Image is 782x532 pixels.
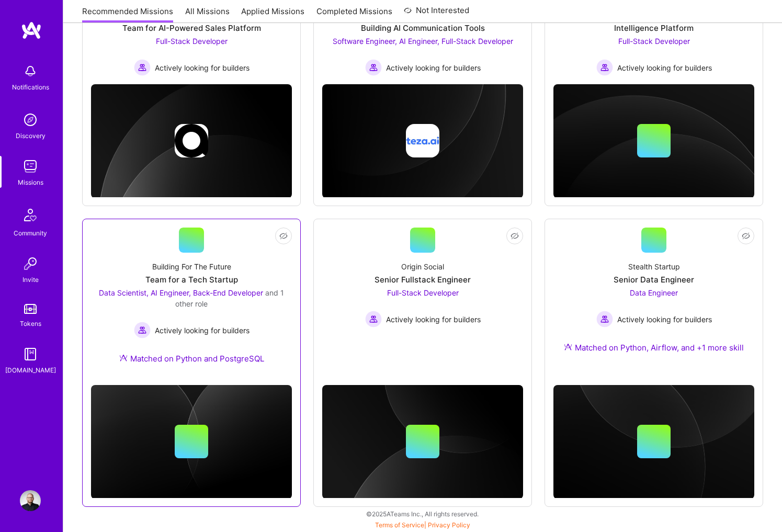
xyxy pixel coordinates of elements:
div: Origin Social [401,261,444,272]
a: Privacy Policy [428,521,470,529]
span: Software Engineer, AI Engineer, Full-Stack Developer [333,37,513,46]
a: Recommended Missions [82,6,173,23]
img: cover [322,385,523,499]
img: logo [21,21,42,40]
img: Actively looking for builders [365,311,382,327]
div: Matched on Python, Airflow, and +1 more skill [564,342,744,353]
div: Team for AI-Powered Sales Platform [122,22,261,33]
img: Actively looking for builders [134,59,151,76]
img: User Avatar [20,490,41,511]
div: Stealth Startup [628,261,680,272]
div: Invite [22,274,39,285]
img: Actively looking for builders [596,311,613,327]
img: Actively looking for builders [134,322,151,338]
img: teamwork [20,156,41,177]
div: Discovery [16,130,46,141]
img: cover [91,84,292,198]
img: tokens [24,304,37,314]
span: Actively looking for builders [386,314,481,325]
img: Company logo [406,124,439,157]
div: Senior Data Engineer [614,274,694,285]
img: Ateam Purple Icon [119,354,128,362]
div: Building AI Communication Tools [361,22,485,33]
div: Tokens [20,318,41,329]
img: discovery [20,109,41,130]
img: cover [322,84,523,198]
div: Community [14,228,47,239]
a: Terms of Service [375,521,424,529]
a: Building For The FutureTeam for a Tech StartupData Scientist, AI Engineer, Back-End Developer and... [91,228,292,377]
a: All Missions [185,6,230,23]
span: Actively looking for builders [155,62,250,73]
a: Origin SocialSenior Fullstack EngineerFull-Stack Developer Actively looking for buildersActively ... [322,228,523,359]
div: Missions [18,177,43,188]
span: Full-Stack Developer [618,37,690,46]
div: Building For The Future [152,261,231,272]
img: cover [553,385,754,499]
div: Notifications [12,82,49,93]
span: Full-Stack Developer [156,37,228,46]
i: icon EyeClosed [279,232,288,240]
div: © 2025 ATeams Inc., All rights reserved. [63,501,782,527]
img: guide book [20,344,41,365]
span: Actively looking for builders [617,62,712,73]
i: icon EyeClosed [742,232,750,240]
img: Actively looking for builders [365,59,382,76]
a: Applied Missions [241,6,304,23]
span: Data Scientist, AI Engineer, Back-End Developer [99,288,263,297]
a: Stealth StartupSenior Data EngineerData Engineer Actively looking for buildersActively looking fo... [553,228,754,366]
img: Community [18,202,43,228]
span: Actively looking for builders [617,314,712,325]
div: Intelligence Platform [614,22,694,33]
a: User Avatar [17,490,43,511]
img: Company logo [175,124,208,157]
img: bell [20,61,41,82]
div: Team for a Tech Startup [145,274,238,285]
div: [DOMAIN_NAME] [5,365,56,376]
span: Actively looking for builders [386,62,481,73]
span: Full-Stack Developer [387,288,459,297]
i: icon EyeClosed [511,232,519,240]
div: Senior Fullstack Engineer [375,274,471,285]
span: Data Engineer [630,288,678,297]
span: Actively looking for builders [155,325,250,336]
a: Completed Missions [316,6,392,23]
a: Not Interested [404,4,469,23]
img: Ateam Purple Icon [564,343,572,351]
img: cover [553,84,754,198]
img: Actively looking for builders [596,59,613,76]
div: Matched on Python and PostgreSQL [119,353,264,364]
span: | [375,521,470,529]
img: Invite [20,253,41,274]
img: cover [91,385,292,499]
